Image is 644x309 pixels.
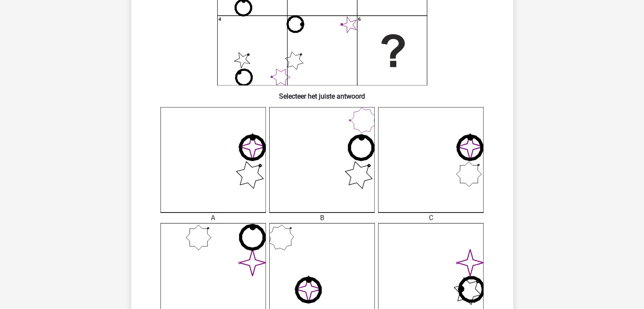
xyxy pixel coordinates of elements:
[372,213,490,223] div: C
[263,213,381,223] div: B
[288,17,290,22] text: 5
[218,17,221,22] text: 4
[358,17,360,22] text: 6
[154,213,272,223] div: A
[145,86,500,100] h6: Selecteer het juiste antwoord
